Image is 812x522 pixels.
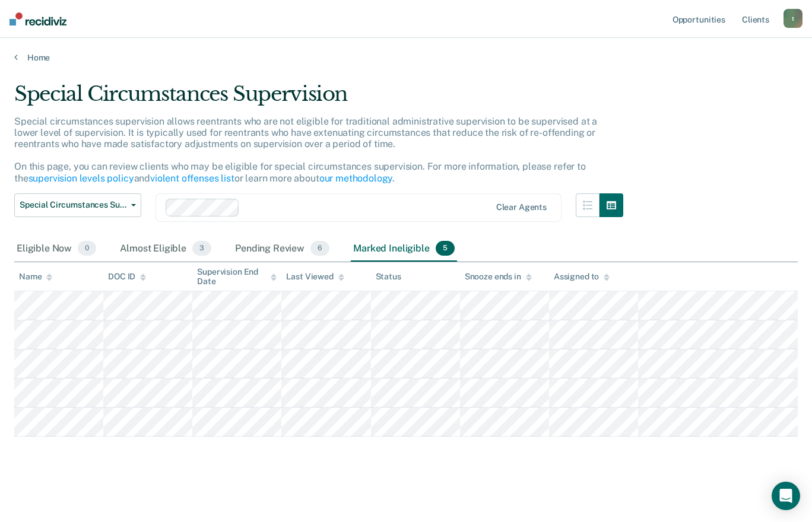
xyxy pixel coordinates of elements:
[772,482,800,510] div: Open Intercom Messenger
[197,267,277,287] div: Supervision End Date
[376,272,401,282] div: Status
[286,272,344,282] div: Last Viewed
[233,236,332,262] div: Pending Review6
[192,241,211,256] span: 3
[28,173,134,184] a: supervision levels policy
[319,173,393,184] a: our methodology
[20,200,126,210] span: Special Circumstances Supervision
[14,236,99,262] div: Eligible Now0
[108,272,146,282] div: DOC ID
[351,236,457,262] div: Marked Ineligible5
[78,241,96,256] span: 0
[14,116,597,184] p: Special circumstances supervision allows reentrants who are not eligible for traditional administ...
[150,173,234,184] a: violent offenses list
[14,52,798,63] a: Home
[9,12,66,26] img: Recidiviz
[14,82,623,116] div: Special Circumstances Supervision
[784,9,803,28] button: t
[118,236,214,262] div: Almost Eligible3
[554,272,610,282] div: Assigned to
[19,272,52,282] div: Name
[465,272,532,282] div: Snooze ends in
[310,241,329,256] span: 6
[496,202,547,212] div: Clear agents
[436,241,455,256] span: 5
[14,193,141,217] button: Special Circumstances Supervision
